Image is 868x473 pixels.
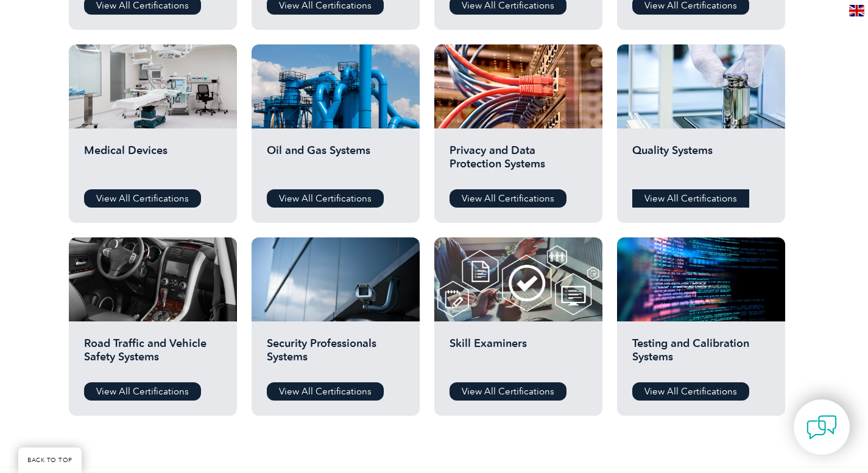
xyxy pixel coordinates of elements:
[267,382,384,401] a: View All Certifications
[450,189,566,208] a: View All Certifications
[450,337,587,373] h2: Skill Examiners
[267,189,384,208] a: View All Certifications
[450,144,587,180] h2: Privacy and Data Protection Systems
[450,382,566,401] a: View All Certifications
[632,189,749,208] a: View All Certifications
[632,337,770,373] h2: Testing and Calibration Systems
[84,382,201,401] a: View All Certifications
[84,144,222,180] h2: Medical Devices
[18,447,82,473] a: BACK TO TOP
[267,144,404,180] h2: Oil and Gas Systems
[632,382,749,401] a: View All Certifications
[806,412,837,443] img: contact-chat.png
[84,337,222,373] h2: Road Traffic and Vehicle Safety Systems
[849,5,864,16] img: en
[84,189,201,208] a: View All Certifications
[632,144,770,180] h2: Quality Systems
[267,337,404,373] h2: Security Professionals Systems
